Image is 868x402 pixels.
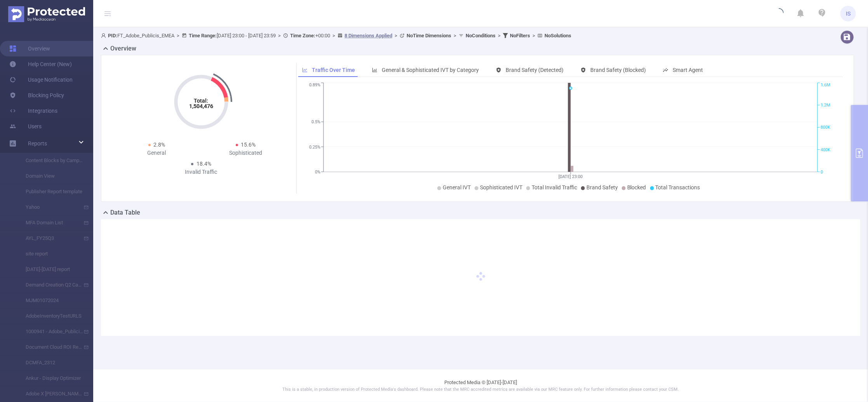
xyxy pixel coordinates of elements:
[9,56,72,72] a: Help Center (New)
[372,67,377,73] i: icon: bar-chart
[821,125,830,130] tspan: 800K
[532,184,577,191] span: Total Invalid Traffic
[108,33,117,38] b: PID:
[309,145,320,150] tspan: 0.25%
[821,147,830,152] tspan: 400K
[382,67,479,73] span: General & Sophisticated IVT by Category
[197,161,211,167] span: 18.4%
[627,184,646,191] span: Blocked
[443,184,471,191] span: General IVT
[189,103,213,109] tspan: 1,504,476
[392,33,400,38] span: >
[112,149,201,157] div: General
[506,67,564,73] span: Brand Safety (Detected)
[174,33,182,38] span: >
[28,136,47,151] a: Reports
[93,369,868,402] footer: Protected Media © [DATE]-[DATE]
[586,184,618,191] span: Brand Safety
[311,120,320,125] tspan: 0.5%
[110,44,136,53] h2: Overview
[510,33,530,38] b: No Filters
[656,184,700,191] span: Total Transactions
[113,386,849,393] p: This is a stable, in production version of Protected Media's dashboard. Please note that the MRC ...
[312,67,355,73] span: Traffic Over Time
[9,119,42,134] a: Users
[344,33,392,38] u: 8 Dimensions Applied
[241,142,256,148] span: 15.6%
[194,98,209,104] tspan: Total:
[774,8,784,19] i: icon: loading
[821,170,823,175] tspan: 0
[189,33,217,38] b: Time Range:
[590,67,646,73] span: Brand Safety (Blocked)
[407,33,451,38] b: No Time Dimensions
[101,33,571,38] span: FT_Adobe_Publicis_EMEA [DATE] 23:00 - [DATE] 23:59 +00:00
[559,174,583,179] tspan: [DATE] 23:00
[201,149,290,157] div: Sophisticated
[466,33,496,38] b: No Conditions
[276,33,283,38] span: >
[28,140,47,147] span: Reports
[290,33,315,38] b: Time Zone:
[530,33,537,38] span: >
[101,33,108,38] i: icon: user
[302,67,308,73] i: icon: line-chart
[544,33,571,38] b: No Solutions
[157,168,246,176] div: Invalid Traffic
[480,184,522,191] span: Sophisticated IVT
[110,208,140,217] h2: Data Table
[9,103,57,119] a: Integrations
[154,142,165,148] span: 2.8%
[9,87,64,103] a: Blocking Policy
[9,72,73,87] a: Usage Notification
[8,6,85,22] img: Protected Media
[496,33,503,38] span: >
[315,170,320,175] tspan: 0%
[846,6,851,21] span: IS
[309,83,320,88] tspan: 0.89%
[9,41,50,56] a: Overview
[451,33,459,38] span: >
[673,67,703,73] span: Smart Agent
[821,103,830,108] tspan: 1.2M
[821,83,830,88] tspan: 1.6M
[330,33,337,38] span: >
